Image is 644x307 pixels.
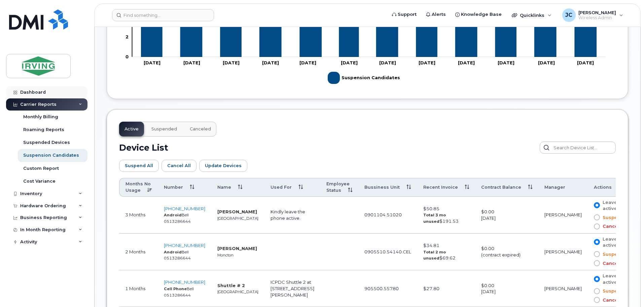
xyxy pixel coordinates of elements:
[588,178,632,197] th: Actions: activate to sort column ascending
[398,11,417,18] span: Support
[164,286,187,291] strong: Cell Phone
[151,126,177,132] span: Suspended
[432,11,446,18] span: Alerts
[119,197,158,234] td: 3 Months
[264,270,320,307] td: ICPDC Shuttle 2 at [STREET_ADDRESS][PERSON_NAME]
[600,236,624,248] span: Leave active
[320,178,358,197] th: Employee Status: activate to sort column ascending
[417,270,475,307] td: $27.80
[211,178,264,197] th: Name: activate to sort column ascending
[205,162,242,169] span: Update Devices
[164,206,205,211] a: [PHONE_NUMBER]
[421,8,451,21] a: Alerts
[217,246,257,251] strong: [PERSON_NAME]
[183,60,200,65] tspan: [DATE]
[600,251,624,257] span: Suspend
[538,197,588,234] td: [PERSON_NAME]
[458,60,475,65] tspan: [DATE]
[387,8,421,21] a: Support
[167,162,191,169] span: Cancel All
[162,160,196,172] button: Cancel All
[481,252,521,257] span: (contract expired)
[475,234,538,270] td: $0.00
[164,213,191,224] small: Bell 0513286644
[341,60,358,65] tspan: [DATE]
[299,60,316,65] tspan: [DATE]
[358,234,417,270] td: 0905510.54140.CEL
[417,234,475,270] td: $34.81 $69.62
[451,8,506,21] a: Knowledge Base
[358,197,417,234] td: 0901104.51020
[119,160,159,172] button: Suspend All
[538,234,588,270] td: [PERSON_NAME]
[328,69,400,87] g: Legend
[217,216,258,221] small: [GEOGRAPHIC_DATA]
[540,142,616,154] input: Search Device List...
[565,11,572,19] span: JC
[520,12,544,18] span: Quicklinks
[600,214,624,221] span: Suspend
[217,283,245,288] strong: Shuttle # 2
[498,60,514,65] tspan: [DATE]
[264,178,320,197] th: Used For: activate to sort column ascending
[262,60,279,65] tspan: [DATE]
[538,178,588,197] th: Manager
[190,126,211,132] span: Canceled
[475,178,538,197] th: Contract Balance: activate to sort column ascending
[577,60,594,65] tspan: [DATE]
[600,297,619,303] span: Cancel
[475,197,538,234] td: $0.00
[126,34,129,39] tspan: 2
[217,209,257,214] strong: [PERSON_NAME]
[358,270,417,307] td: 905500.55780
[558,8,628,22] div: John Cameron
[600,260,619,267] span: Cancel
[126,54,129,59] tspan: 0
[600,199,624,212] span: Leave active
[164,250,182,254] strong: Android
[481,215,532,221] div: [DATE]
[481,288,532,295] div: [DATE]
[217,289,258,294] small: [GEOGRAPHIC_DATA]
[538,60,555,65] tspan: [DATE]
[417,178,475,197] th: Recent Invoice: activate to sort column ascending
[264,197,320,234] td: Kindly leave the phone active.
[119,270,158,307] td: 1 Months
[475,270,538,307] td: $0.00
[217,253,234,257] small: Moncton
[164,250,191,261] small: Bell 0513286644
[164,279,205,285] a: [PHONE_NUMBER]
[578,10,616,15] span: [PERSON_NAME]
[112,9,214,21] input: Find something...
[158,178,211,197] th: Number: activate to sort column ascending
[119,178,158,197] th: Months No Usage: activate to sort column ascending
[119,234,158,270] td: 2 Months
[423,250,446,261] strong: Total 2 mo unused
[419,60,435,65] tspan: [DATE]
[119,143,168,153] h2: Device List
[538,270,588,307] td: [PERSON_NAME]
[164,286,194,298] small: Bell 0513286644
[164,213,182,217] strong: Android
[461,11,502,18] span: Knowledge Base
[125,162,153,169] span: Suspend All
[600,288,624,294] span: Suspend
[417,197,475,234] td: $50.85 $191.53
[164,243,205,248] a: [PHONE_NUMBER]
[507,8,556,22] div: Quicklinks
[423,213,446,224] strong: Total 3 mo unused
[379,60,396,65] tspan: [DATE]
[600,223,619,229] span: Cancel
[600,273,624,285] span: Leave active
[144,60,160,65] tspan: [DATE]
[358,178,417,197] th: Bussiness Unit: activate to sort column ascending
[578,15,616,21] span: Wireless Admin
[223,60,240,65] tspan: [DATE]
[328,69,400,87] g: Suspension Candidates
[199,160,247,172] button: Update Devices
